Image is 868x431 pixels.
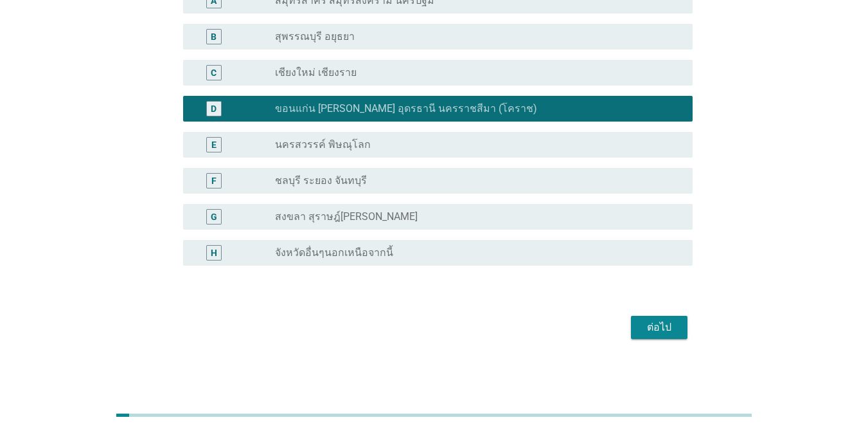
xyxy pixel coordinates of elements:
label: สงขลา สุราษฎ์[PERSON_NAME] [275,210,418,223]
div: D [211,102,217,115]
div: B [211,30,217,43]
div: F [211,174,217,187]
div: H [211,246,217,259]
label: เชียงใหม่ เชียงราย [275,66,357,79]
div: C [211,66,217,79]
div: E [211,138,217,151]
button: ต่อไป [631,316,687,339]
label: ขอนแก่น [PERSON_NAME] อุดรธานี นครราชสีมา (โคราช) [275,102,537,115]
label: จังหวัดอื่นๆนอกเหนือจากนี้ [275,246,393,259]
label: ชลบุรี ระยอง จันทบุรี [275,174,367,187]
div: G [211,210,217,223]
label: สุพรรณบุรี อยุธยา [275,30,355,43]
label: นครสวรรค์ พิษณุโลก [275,138,371,151]
div: ต่อไป [641,320,677,335]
